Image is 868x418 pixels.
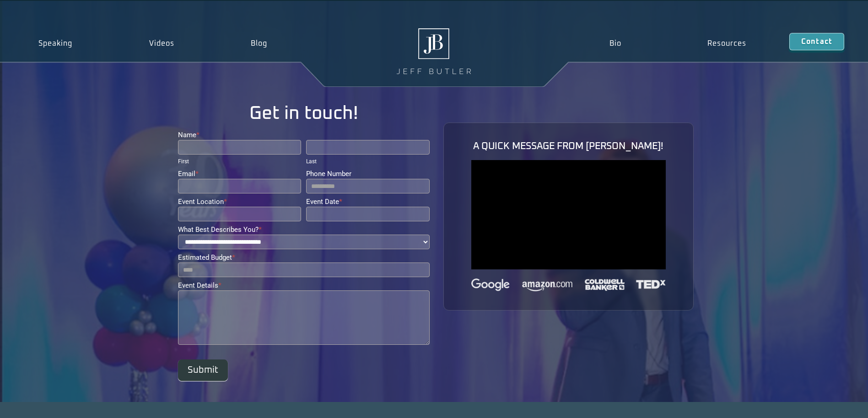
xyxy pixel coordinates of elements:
label: Estimated Budget [178,254,430,263]
label: Email [178,171,302,179]
label: Phone Number [306,171,430,179]
label: Event Location [178,198,302,207]
div: Last [306,157,430,166]
label: Event Details [178,282,430,290]
a: Blog [213,33,306,54]
h1: Get in touch! [178,104,430,123]
iframe: vimeo Video Player [471,160,666,269]
label: Name [178,132,302,140]
span: Contact [801,38,832,45]
a: Bio [566,33,664,54]
a: Videos [111,33,213,54]
a: Resources [664,33,789,54]
label: Event Date [306,198,430,207]
div: First [178,157,302,166]
button: Submit [178,359,228,381]
h1: A QUICK MESSAGE FROM [PERSON_NAME]! [471,141,666,151]
nav: Menu [566,33,789,54]
label: What Best Describes You? [178,226,430,235]
a: Contact [789,33,844,50]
